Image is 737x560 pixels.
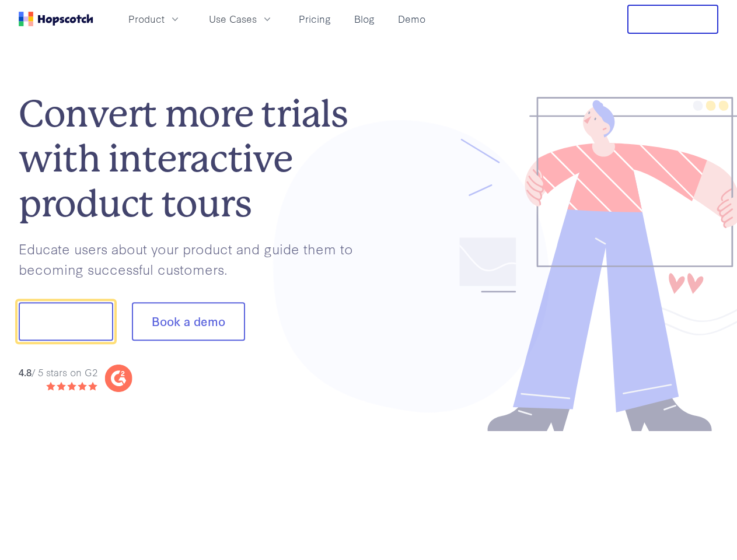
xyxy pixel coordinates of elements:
[19,365,32,379] strong: 4.8
[19,303,113,341] button: Show me!
[393,9,430,29] a: Demo
[350,9,379,29] a: Blog
[19,365,97,380] div: / 5 stars on G2
[627,5,718,34] button: Free Trial
[209,12,257,26] span: Use Cases
[132,303,245,341] button: Book a demo
[121,9,188,29] button: Product
[19,12,93,26] a: Home
[19,239,369,279] p: Educate users about your product and guide them to becoming successful customers.
[19,92,369,226] h1: Convert more trials with interactive product tours
[128,12,165,26] span: Product
[202,9,280,29] button: Use Cases
[294,9,336,29] a: Pricing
